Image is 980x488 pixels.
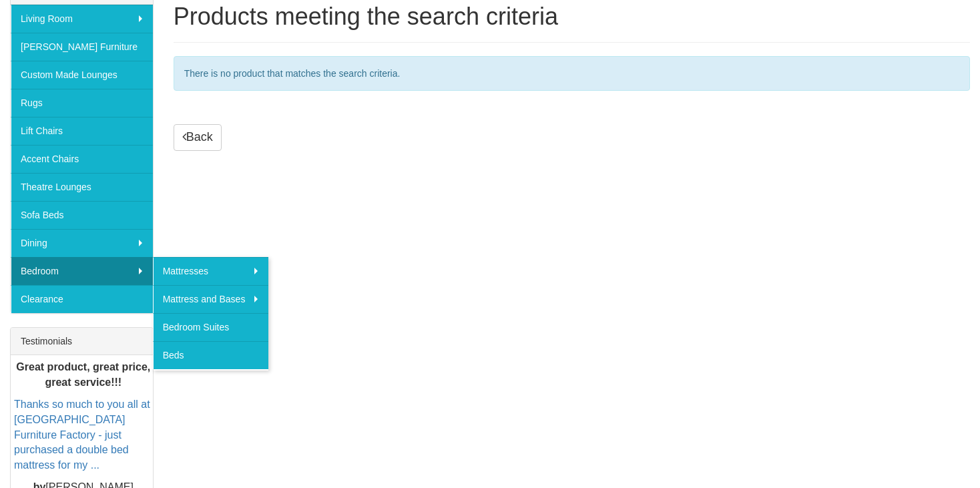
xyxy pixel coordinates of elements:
a: Rugs [11,89,153,117]
a: Living Room [11,5,153,33]
b: Great product, great price, great service!!! [16,361,150,388]
a: Bedroom [11,257,153,285]
a: Mattress and Bases [153,285,269,313]
a: Sofa Beds [11,201,153,229]
a: Accent Chairs [11,145,153,173]
a: Back [174,124,222,151]
h1: Products meeting the search criteria [174,3,970,30]
a: Beds [153,341,269,369]
a: Custom Made Lounges [11,61,153,89]
a: [PERSON_NAME] Furniture [11,33,153,61]
a: Clearance [11,285,153,313]
a: Mattresses [153,257,269,285]
a: Bedroom Suites [153,313,269,341]
div: There is no product that matches the search criteria. [174,56,970,91]
a: Theatre Lounges [11,173,153,201]
a: Dining [11,229,153,257]
div: Testimonials [11,328,153,355]
a: Thanks so much to you all at [GEOGRAPHIC_DATA] Furniture Factory - just purchased a double bed ma... [14,398,150,470]
a: Lift Chairs [11,117,153,145]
